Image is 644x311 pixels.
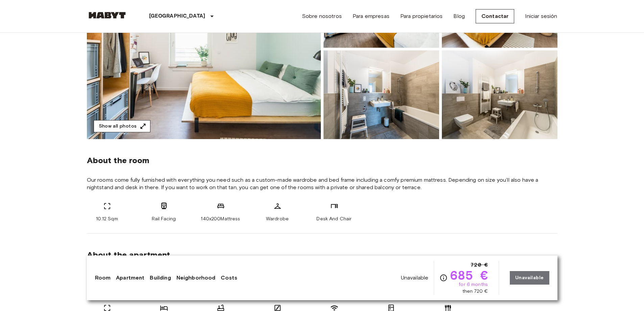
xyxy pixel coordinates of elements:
[87,250,170,260] span: About the apartment
[450,269,488,281] span: 685 €
[150,274,171,282] a: Building
[462,288,488,295] span: then 720 €
[453,12,465,20] a: Blog
[471,261,488,269] span: 720 €
[201,216,240,222] span: 140x200Mattress
[94,120,150,133] button: Show all photos
[302,12,342,20] a: Sobre nosotros
[525,12,557,20] a: Iniciar sesión
[96,216,118,222] span: 10.12 Sqm
[87,176,557,191] span: Our rooms come fully furnished with everything you need such as a custom-made wardrobe and bed fr...
[87,12,127,19] img: Habyt
[316,216,352,222] span: Desk And Chair
[476,9,514,23] a: Contactar
[401,274,429,282] span: Unavailable
[221,274,237,282] a: Costs
[459,281,488,288] span: for 6 months
[95,274,111,282] a: Room
[149,12,206,20] p: [GEOGRAPHIC_DATA]
[324,50,439,139] img: Picture of unit DE-01-08-019-03Q
[116,274,144,282] a: Apartment
[266,216,289,222] span: Wardrobe
[442,50,557,139] img: Picture of unit DE-01-08-019-03Q
[152,216,176,222] span: Rail Facing
[87,155,557,165] span: About the room
[439,274,448,282] svg: Check cost overview for full price breakdown. Please note that discounts apply to new joiners onl...
[353,12,389,20] a: Para empresas
[176,274,216,282] a: Neighborhood
[400,12,443,20] a: Para propietarios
